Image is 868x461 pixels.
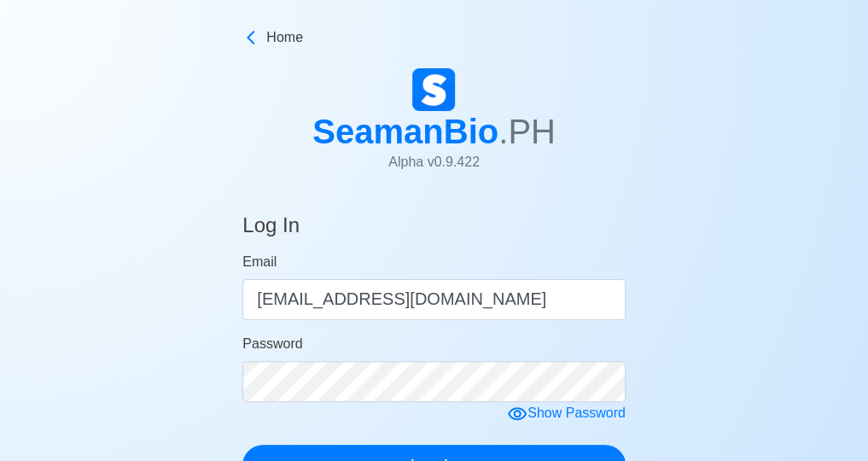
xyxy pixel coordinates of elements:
span: Email [242,254,277,269]
img: Logo [412,68,455,111]
div: Show Password [507,403,626,424]
h1: SeamanBio [312,111,556,152]
span: Home [266,27,303,48]
span: .PH [498,113,556,150]
p: Alpha v 0.9.422 [312,152,556,172]
a: SeamanBio.PHAlpha v0.9.422 [312,68,556,186]
input: Your email [242,279,626,320]
a: Home [242,27,626,48]
span: Password [242,336,302,351]
h4: Log In [242,213,300,245]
